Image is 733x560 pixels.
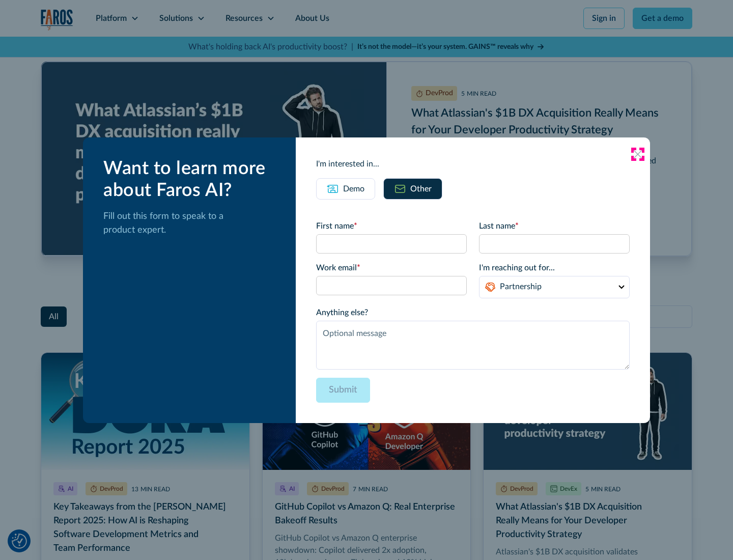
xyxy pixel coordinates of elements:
[316,306,630,319] label: Anything else?
[479,220,630,232] label: Last name
[103,210,279,237] p: Fill out this form to speak to a product expert.
[343,183,364,195] div: Demo
[410,183,432,195] div: Other
[316,220,467,232] label: First name
[316,262,467,274] label: Work email
[316,378,370,403] input: Submit
[103,158,279,202] div: Want to learn more about Faros AI?
[316,158,630,170] div: I'm interested in...
[316,220,630,403] form: Email Form
[479,262,630,274] label: I'm reaching out for...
